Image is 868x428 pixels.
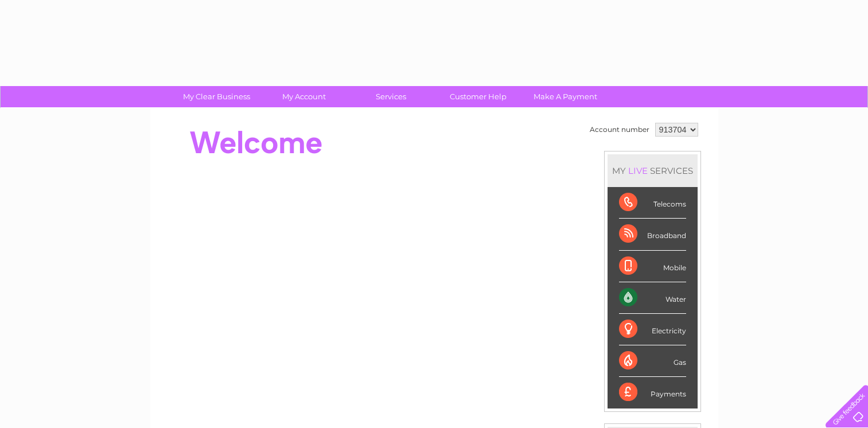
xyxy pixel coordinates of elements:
[619,282,686,314] div: Water
[626,165,650,176] div: LIVE
[619,314,686,345] div: Electricity
[619,219,686,250] div: Broadband
[518,86,613,107] a: Make A Payment
[256,86,351,107] a: My Account
[431,86,526,107] a: Customer Help
[619,187,686,219] div: Telecoms
[619,377,686,408] div: Payments
[619,345,686,377] div: Gas
[344,86,438,107] a: Services
[169,86,264,107] a: My Clear Business
[587,120,652,139] td: Account number
[608,154,698,187] div: MY SERVICES
[619,251,686,282] div: Mobile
